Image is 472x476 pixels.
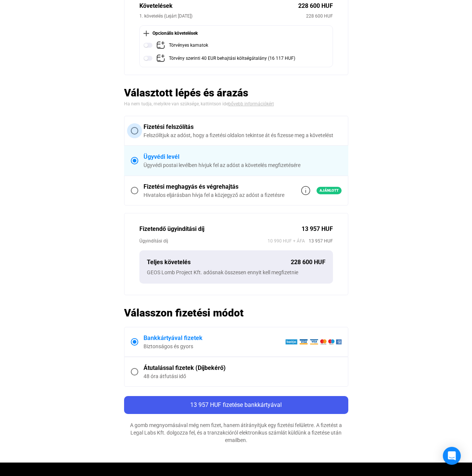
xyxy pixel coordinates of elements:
span: 13 957 HUF fizetése bankkártyával [190,401,282,408]
h2: Válasszon fizetési módot [124,306,348,319]
img: barion [285,339,342,345]
div: Open Intercom Messenger [443,447,461,465]
div: 13 957 HUF [302,225,333,234]
span: Ha nem tudja, melyikre van szüksége, kattintson ide [124,101,228,106]
a: bővebb információkért [228,101,274,106]
div: Törvényes kamatok [169,41,208,50]
div: Felszólítjuk az adóst, hogy a fizetési oldalon tekintse át és fizesse meg a követelést [144,132,342,139]
div: Törvény szerinti 40 EUR behajtási költségátalány (16 117 HUF) [169,54,295,63]
div: Ügyvédi postai levélben hívjuk fel az adóst a követelés megfizetésére [144,161,342,169]
div: Bankkártyával fizetek [144,334,285,343]
div: GEOS Lomb Project Kft. adósnak összesen ennyit kell megfizetnie [147,269,326,276]
div: Követelések [139,1,298,10]
img: plus-black [144,31,149,36]
div: Ügyvédi levél [144,152,342,161]
div: 48 óra átfutási idő [144,373,342,380]
span: 10 990 HUF + ÁFA [268,237,305,245]
div: 228 600 HUF [298,1,333,10]
div: 228 600 HUF [291,258,326,267]
div: Hivatalos eljárásban hívja fel a közjegyző az adóst a fizetésre [144,191,284,199]
span: Ajánlott [317,187,342,194]
div: Teljes követelés [147,258,291,267]
img: add-claim [156,41,165,50]
div: A gomb megnyomásával még nem fizet, hanem átírányítjuk egy fizetési felületre. A fizetést a Legal... [124,421,348,444]
div: Fizetendő ügyindítási díj [139,225,302,234]
button: 13 957 HUF fizetése bankkártyával [124,396,348,414]
h2: Választott lépés és árazás [124,86,348,99]
span: 13 957 HUF [305,237,333,245]
a: info-grey-outlineAjánlott [301,186,342,195]
img: toggle-off [144,41,152,50]
img: add-claim [156,54,165,63]
img: info-grey-outline [301,186,310,195]
div: Fizetési felszólítás [144,123,342,132]
div: Ügyindítási díj [139,237,268,245]
div: Fizetési meghagyás és végrehajtás [144,182,284,191]
div: 1. követelés (Lejárt [DATE]) [139,12,306,20]
div: Opcionális követelések [144,30,329,37]
img: toggle-off [144,54,152,63]
div: Átutalással fizetek (Díjbekérő) [144,364,342,373]
div: Biztonságos és gyors [144,343,285,350]
div: 228 600 HUF [306,12,333,20]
